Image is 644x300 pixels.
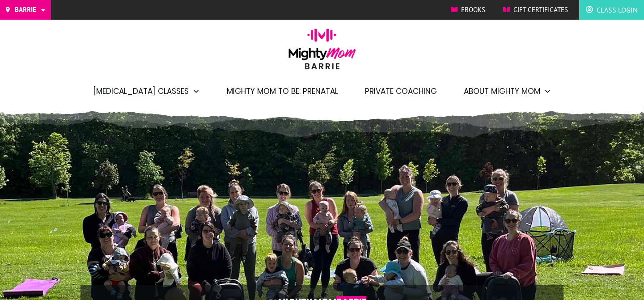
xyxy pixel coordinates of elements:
a: About Mighty Mom [464,84,551,99]
span: Gift Certificates [513,3,568,17]
span: [MEDICAL_DATA] Classes [93,84,189,99]
span: Class Login [597,3,637,17]
a: [MEDICAL_DATA] Classes [93,84,200,99]
a: Gift Certificates [503,3,568,17]
span: Barrie [15,3,36,17]
a: Ebooks [451,3,485,17]
span: About Mighty Mom [464,84,540,99]
a: Mighty Mom to Be: Prenatal [227,84,338,99]
span: Ebooks [461,3,485,17]
a: Private Coaching [365,84,437,99]
img: mightymom-logo-barrie [284,28,360,76]
a: Class Login [586,3,637,17]
a: Barrie [4,3,47,17]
